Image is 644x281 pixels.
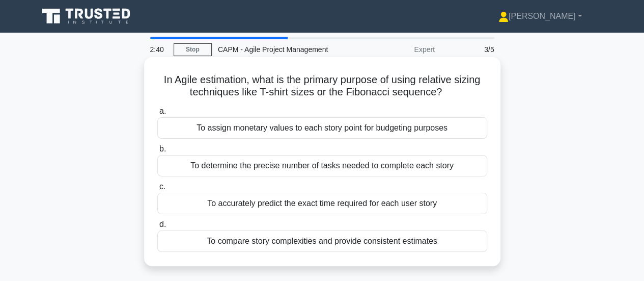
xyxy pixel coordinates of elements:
[352,39,441,60] div: Expert
[157,231,487,252] div: To compare story complexities and provide consistent estimates
[157,117,487,139] div: To assign monetary values to each story point for budgeting purposes
[159,144,166,153] span: b.
[441,39,500,60] div: 3/5
[156,73,488,99] h5: In Agile estimation, what is the primary purpose of using relative sizing techniques like T-shirt...
[212,39,352,60] div: CAPM - Agile Project Management
[157,155,487,176] div: To determine the precise number of tasks needed to complete each story
[159,107,166,115] span: a.
[159,182,165,191] span: c.
[157,193,487,214] div: To accurately predict the exact time required for each user story
[159,220,166,228] span: d.
[474,6,606,27] a: [PERSON_NAME]
[144,39,174,60] div: 2:40
[174,43,212,56] a: Stop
